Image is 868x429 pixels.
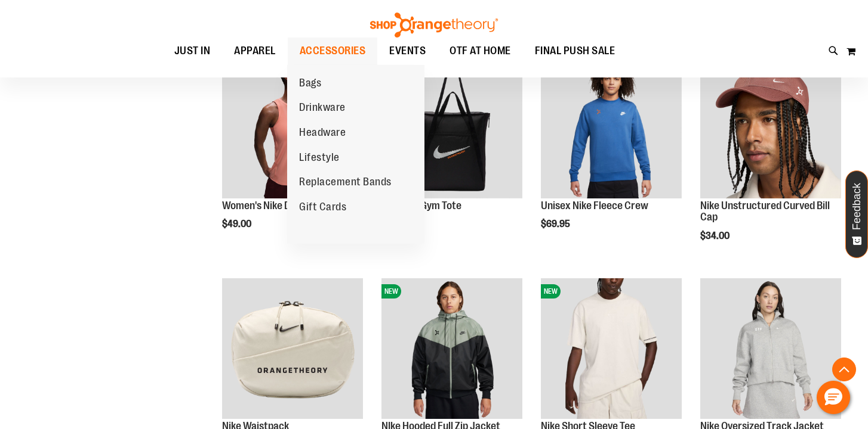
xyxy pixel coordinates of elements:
a: ACCESSORIES [288,38,378,65]
a: APPAREL [222,38,288,64]
a: FINAL PUSH SALE [523,38,627,65]
a: Replacement Bands [287,170,404,195]
a: Nike Oversized Track Jacket [700,278,841,421]
span: NEW [541,284,561,299]
span: $34.00 [700,231,731,241]
a: Women's Nike Dri-FIT Tank TopNEW [222,57,363,200]
span: Gift Cards [299,201,346,216]
span: Bags [299,77,321,92]
button: Feedback - Show survey [845,170,868,258]
ul: ACCESSORIES [287,65,424,244]
a: Gift Cards [287,195,358,220]
span: NEW [381,284,401,299]
a: Unisex Nike Fleece Crew [541,200,648,212]
div: product [535,51,688,260]
div: product [216,51,369,260]
span: JUST IN [174,38,211,64]
img: Nike Unstructured Curved Bill Cap [700,57,841,198]
a: Nike Unstructured Curved Bill Cap [700,57,841,200]
img: Nike Short Sleeve Tee [541,278,682,419]
a: Nike 28L Gym ToteNEW [381,57,522,200]
a: Women's Nike Dri-FIT Tank Top [222,200,353,212]
img: Unisex Nike Fleece Crew [541,57,682,198]
a: Drinkware [287,95,358,120]
span: OTF AT HOME [450,38,511,64]
a: OTF AT HOME [438,38,523,65]
div: product [375,51,528,260]
span: EVENTS [389,38,426,64]
a: Bags [287,71,333,96]
span: APPAREL [234,38,276,64]
span: Lifestyle [299,151,340,166]
img: Women's Nike Dri-FIT Tank Top [222,57,363,198]
span: $49.00 [222,219,253,229]
a: EVENTS [377,38,438,65]
img: NIke Hooded Full Zip Jacket [381,278,522,419]
a: NIke Hooded Full Zip JacketNEW [381,278,522,421]
div: product [694,51,847,272]
a: Nike Waistpack [222,278,363,421]
a: Nike Unstructured Curved Bill Cap [700,200,830,223]
a: Unisex Nike Fleece CrewNEW [541,57,682,200]
a: Nike Short Sleeve TeeNEW [541,278,682,421]
span: FINAL PUSH SALE [535,38,615,64]
button: Hello, have a question? Let’s chat. [817,381,850,414]
img: Nike Oversized Track Jacket [700,278,841,419]
img: Shop Orangetheory [368,13,500,38]
span: Feedback [851,183,863,230]
img: Nike Waistpack [222,278,363,419]
span: ACCESSORIES [300,38,366,64]
button: Back To Top [832,357,856,381]
span: $69.95 [541,219,572,229]
a: JUST IN [162,38,223,65]
span: Headware [299,126,346,141]
img: Nike 28L Gym Tote [381,57,522,198]
span: Replacement Bands [299,176,392,191]
a: Headware [287,120,358,145]
span: Drinkware [299,101,346,116]
a: Lifestyle [287,145,352,170]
